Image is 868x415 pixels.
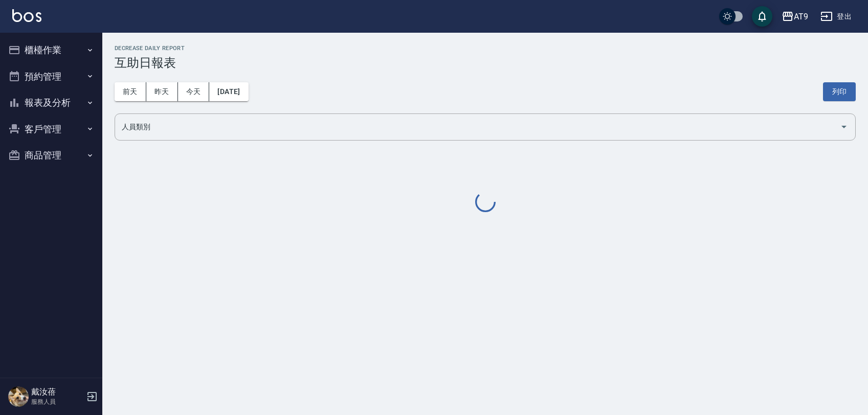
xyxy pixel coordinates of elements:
[4,116,98,143] button: 客戶管理
[8,386,29,407] img: Person
[794,10,808,23] div: AT9
[115,45,856,52] h2: Decrease Daily Report
[119,118,836,136] input: 人員名稱
[12,9,41,22] img: Logo
[115,82,146,101] button: 前天
[752,6,772,27] button: save
[31,397,83,406] p: 服務人員
[4,142,98,169] button: 商品管理
[4,89,98,116] button: 報表及分析
[31,387,83,397] h5: 戴汝蓓
[823,82,856,101] button: 列印
[178,82,210,101] button: 今天
[209,82,248,101] button: [DATE]
[4,63,98,90] button: 預約管理
[146,82,178,101] button: 昨天
[115,56,856,70] h3: 互助日報表
[816,7,856,26] button: 登出
[836,119,852,135] button: Open
[777,6,812,27] button: AT9
[4,37,98,63] button: 櫃檯作業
